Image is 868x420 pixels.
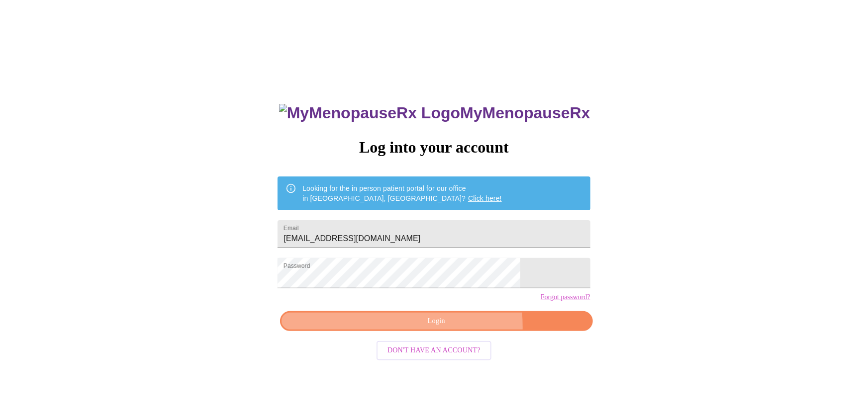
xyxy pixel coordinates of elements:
[374,345,494,354] a: Don't have an account?
[279,104,460,122] img: MyMenopauseRx Logo
[468,194,502,202] a: Click here!
[377,341,491,360] button: Don't have an account?
[387,344,481,357] span: Don't have an account?
[302,179,502,207] div: Looking for the in person patient portal for our office in [GEOGRAPHIC_DATA], [GEOGRAPHIC_DATA]?
[291,315,581,328] span: Login
[279,104,590,122] h3: MyMenopauseRx
[541,293,590,301] a: Forgot password?
[280,311,592,332] button: Login
[278,138,590,157] h3: Log into your account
